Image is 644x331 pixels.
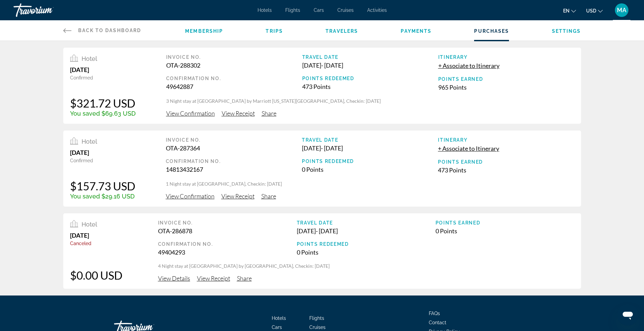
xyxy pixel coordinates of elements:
span: View Confirmation [166,110,215,117]
div: $321.72 USD [70,96,136,110]
div: [DATE] [70,66,136,73]
div: $0.00 USD [70,268,128,282]
div: Travel Date [302,54,438,60]
div: 0 Points [302,166,438,173]
span: Back to Dashboard [78,28,141,33]
span: + Associate to Itinerary [438,145,499,152]
span: + Associate to Itinerary [438,62,499,69]
div: Confirmed [70,158,135,163]
div: Points Redeemed [302,159,438,164]
div: Points Earned [438,76,574,82]
div: Itinerary [438,137,574,143]
span: MA [617,7,626,14]
a: Travorium [14,1,81,19]
div: Itinerary [438,54,574,60]
div: 14813432167 [166,166,302,173]
span: Share [237,275,252,282]
a: Payments [401,28,431,34]
div: Confirmation No. [158,241,297,247]
span: View Confirmation [166,192,215,200]
div: OTA-286878 [158,227,297,235]
p: 3 Night stay at [GEOGRAPHIC_DATA] by Marriott [US_STATE][GEOGRAPHIC_DATA], Checkin: [DATE] [166,98,574,104]
div: Points Earned [436,220,574,226]
a: Cruises [309,325,326,330]
button: + Associate to Itinerary [438,144,499,152]
div: 965 Points [438,84,574,91]
div: 0 Points [297,249,436,256]
a: Activities [367,7,387,13]
div: [DATE] [70,232,128,239]
a: Cruises [337,7,354,13]
button: Change language [563,6,576,16]
a: Back to Dashboard [63,20,141,41]
button: + Associate to Itinerary [438,62,499,70]
div: [DATE] - [DATE] [297,227,436,235]
div: 473 Points [302,83,438,90]
div: [DATE] - [DATE] [302,62,438,69]
a: Flights [309,315,324,321]
span: View Receipt [197,275,230,282]
div: Confirmation No. [166,159,302,164]
a: Contact [429,320,446,325]
div: 49404293 [158,249,297,256]
div: Confirmed [70,75,136,80]
p: 4 Night stay at [GEOGRAPHIC_DATA] by [GEOGRAPHIC_DATA], Checkin: [DATE] [158,263,574,269]
div: [DATE] [70,149,135,156]
div: $157.73 USD [70,179,135,193]
iframe: Кнопка запуска окна обмена сообщениями [617,304,639,326]
div: 473 Points [438,166,574,174]
a: Hotels [258,7,272,13]
a: Membership [185,28,223,34]
div: Confirmation No. [166,76,302,81]
div: [DATE] - [DATE] [302,144,438,152]
a: Purchases [474,28,509,34]
div: You saved $29.16 USD [70,193,135,200]
a: Trips [266,28,283,34]
span: View Details [158,275,190,282]
a: Flights [285,7,300,13]
div: Invoice No. [166,54,302,60]
a: Settings [552,28,581,34]
div: Points Redeemed [302,76,438,81]
span: View Receipt [222,110,255,117]
div: Travel Date [302,137,438,143]
div: Invoice No. [166,137,302,143]
div: OTA-288302 [166,62,302,69]
div: Travel Date [297,220,436,226]
button: User Menu [613,3,630,17]
a: Cars [314,7,324,13]
span: Share [262,110,276,117]
div: You saved $69.63 USD [70,110,136,117]
p: 1 Night stay at [GEOGRAPHIC_DATA], Checkin: [DATE] [166,181,574,187]
div: OTA-287364 [166,144,302,152]
div: Points Earned [438,159,574,165]
a: Travelers [326,28,358,34]
div: 49642887 [166,83,302,90]
span: Hotel [82,55,97,62]
span: en [563,8,570,14]
button: Change currency [586,6,603,16]
span: Hotel [82,138,97,145]
a: FAQs [429,311,440,316]
div: Canceled [70,241,128,246]
span: View Receipt [221,192,254,200]
a: Cars [272,325,282,330]
a: Hotels [272,315,286,321]
span: Share [261,192,276,200]
div: Points Redeemed [297,241,436,247]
